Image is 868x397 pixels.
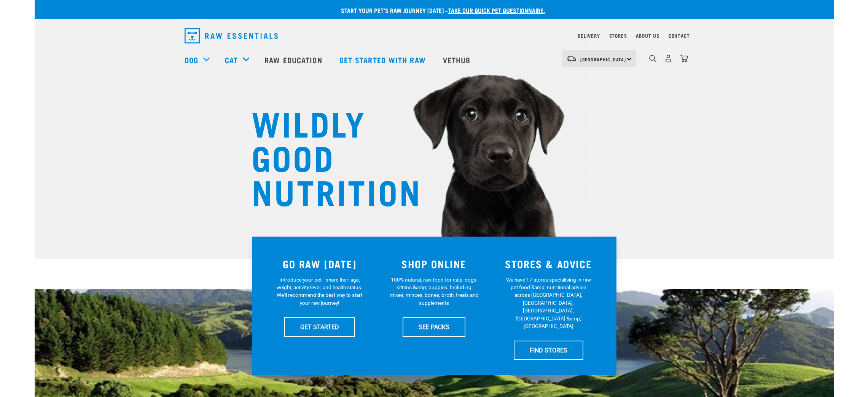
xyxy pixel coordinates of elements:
a: Cat [225,54,238,66]
a: Vethub [435,45,480,75]
a: SEE PACKS [403,317,465,336]
span: [GEOGRAPHIC_DATA] [580,58,626,61]
a: Contact [669,34,690,37]
nav: dropdown navigation [178,25,690,46]
p: 100% natural, raw food for cats, dogs, kittens &amp; puppies. Including mixes, minces, bones, bro... [389,276,479,307]
a: Dog [185,54,198,66]
a: Get started with Raw [332,45,435,75]
a: Stores [609,34,627,37]
h3: SHOP ONLINE [381,258,487,270]
a: GET STARTED [284,317,355,336]
h1: WILDLY GOOD NUTRITION [252,105,404,208]
a: take our quick pet questionnaire. [448,8,545,12]
a: Raw Education [257,45,331,75]
img: user.png [664,54,672,62]
img: home-icon@2x.png [680,54,688,62]
h3: STORES & ADVICE [496,258,601,270]
p: Introduce your pet—share their age, weight, activity level, and health status. We'll recommend th... [275,276,364,307]
a: FIND STORES [514,341,583,360]
img: Raw Essentials Logo [185,28,278,43]
img: home-icon-1@2x.png [649,55,656,62]
a: Delivery [578,34,600,37]
img: van-moving.png [566,55,577,62]
p: Start your pet’s raw journey [DATE] – [40,6,839,15]
h3: GO RAW [DATE] [267,258,373,270]
nav: dropdown navigation [35,45,834,75]
p: We have 17 stores specialising in raw pet food &amp; nutritional advice across [GEOGRAPHIC_DATA],... [504,276,593,330]
a: About Us [636,34,659,37]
